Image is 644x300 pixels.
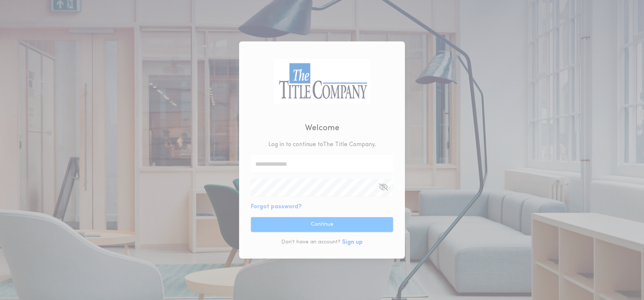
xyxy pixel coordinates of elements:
button: Forgot password? [251,202,302,211]
h2: Welcome [305,122,339,134]
img: logo [274,59,370,104]
button: Continue [251,217,393,232]
p: Don't have an account? [281,239,341,246]
p: Log in to continue to The Title Company . [268,140,376,149]
button: Sign up [342,238,363,247]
